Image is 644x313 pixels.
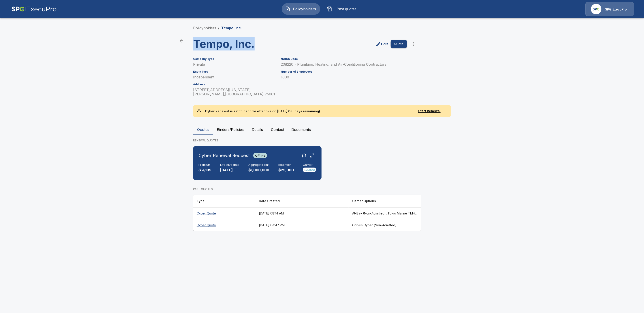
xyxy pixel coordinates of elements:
[11,2,57,16] img: AA Logo
[585,2,634,16] a: Agency IconSPG ExecuPro
[375,40,389,48] a: edit
[412,107,447,115] button: Start Renewal
[349,219,421,231] th: Corvus Cyber (Non-Admitted)
[303,168,316,172] img: Carrier
[253,154,267,157] span: Offline
[281,62,407,67] p: 238220 - Plumbing, Heating, and Air-Conditioning Contractors
[247,124,267,135] button: Details
[193,26,216,30] a: Policyholders
[255,219,349,231] th: [DATE] 04:47 PM
[193,25,242,31] nav: breadcrumb
[349,207,421,219] th: At-Bay (Non-Admitted), Tokio Marine TMHCC (Non-Admitted), Beazley, Elpha (Non-Admitted) Enhanced,...
[327,6,333,12] img: Past quotes Icon
[278,163,294,167] h6: Retention
[198,168,211,173] p: $14,105
[198,152,250,159] h6: Cyber Renewal Request
[193,83,275,86] h6: Address
[193,57,275,61] h6: Company Type
[193,124,213,135] button: Quotes
[278,168,294,173] p: $25,000
[218,25,219,31] li: /
[193,187,421,191] p: PAST QUOTES
[220,163,239,167] h6: Effective date
[220,168,239,173] p: [DATE]
[193,124,451,135] div: policyholder tabs
[381,41,388,47] p: Edit
[281,70,407,73] h6: Number of Employees
[267,124,288,135] button: Contact
[248,163,269,167] h6: Aggregate limit
[591,4,601,14] img: Agency Icon
[193,62,275,67] p: Private
[605,7,627,12] p: SPG ExecuPro
[282,3,320,15] button: Policyholders IconPolicyholders
[285,6,290,12] img: Policyholders Icon
[349,195,421,208] th: Carrier Options
[409,40,418,48] button: more
[292,6,317,12] span: Policyholders
[193,219,255,231] th: Cyber Quote
[281,57,407,61] h6: NAICS Code
[198,163,211,167] h6: Premium
[255,207,349,219] th: [DATE] 08:14 AM
[201,105,324,117] p: Cyber Renewal is set to become effective on [DATE] (50 days remaining)
[213,124,247,135] button: Binders/Policies
[288,124,314,135] button: Documents
[248,168,269,173] p: $1,000,000
[334,6,359,12] span: Past quotes
[281,75,407,79] p: 1000
[193,207,255,219] th: Cyber Quote
[391,40,407,48] button: Quote
[193,195,255,208] th: Type
[324,3,362,15] button: Past quotes IconPast quotes
[177,36,186,45] a: back
[221,25,242,31] p: Tempo, Inc.
[303,163,316,167] h6: Carrier
[193,70,275,73] h6: Entity Type
[193,38,304,50] h3: Tempo, Inc.
[193,195,421,231] table: responsive table
[193,75,275,79] p: Independent
[193,88,275,96] p: [STREET_ADDRESS][US_STATE] [PERSON_NAME] , [GEOGRAPHIC_DATA] 75061
[255,195,349,208] th: Date Created
[193,139,451,143] p: RENEWAL QUOTES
